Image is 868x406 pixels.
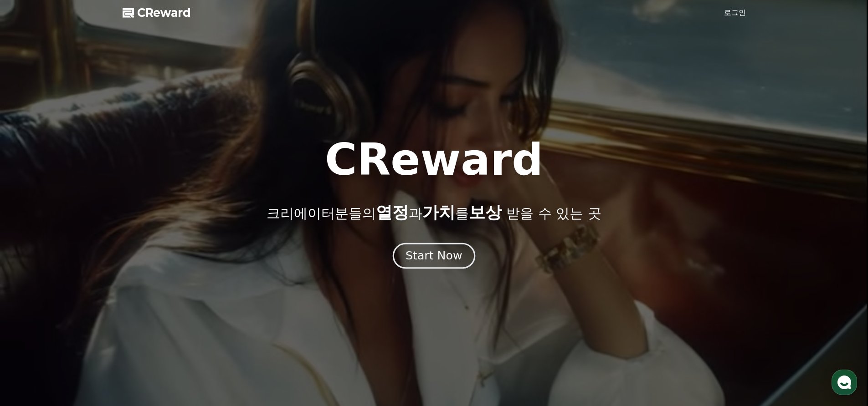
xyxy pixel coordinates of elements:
[395,253,473,261] a: Start Now
[325,138,543,182] h1: CReward
[137,5,191,20] span: CReward
[118,289,175,311] a: 설정
[29,302,34,310] span: 홈
[123,5,191,20] a: CReward
[3,289,60,311] a: 홈
[406,248,462,264] div: Start Now
[376,203,409,222] span: 열정
[393,243,475,269] button: Start Now
[422,203,455,222] span: 가치
[83,303,94,310] span: 대화
[724,7,746,18] a: 로그인
[141,302,152,310] span: 설정
[60,289,118,311] a: 대화
[469,203,502,222] span: 보상
[267,203,601,222] p: 크리에이터분들의 과 를 받을 수 있는 곳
